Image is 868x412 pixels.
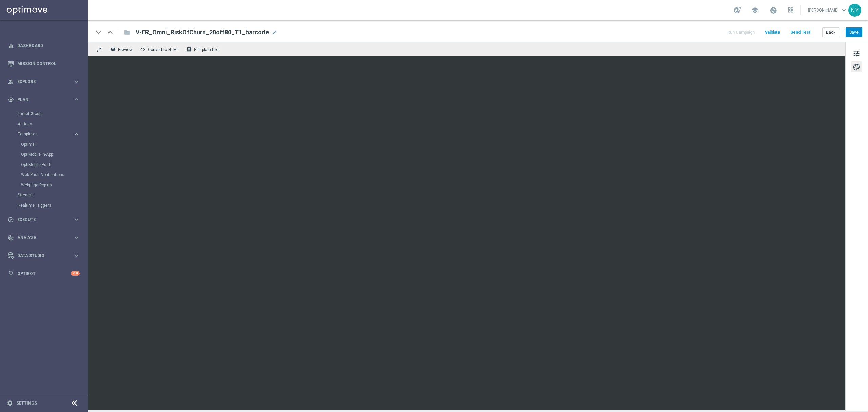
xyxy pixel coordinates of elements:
[8,235,14,241] i: track_changes
[17,254,73,258] span: Data Studio
[110,46,116,52] i: remove_red_eye
[17,236,73,240] span: Analyze
[8,37,80,55] div: Dashboard
[17,80,73,84] span: Explore
[7,97,80,102] button: gps_fixed Plan keyboard_arrow_right
[7,61,80,67] button: Mission Control
[7,43,80,49] button: equalizer Dashboard
[73,234,80,241] i: keyboard_arrow_right
[21,162,71,167] a: OptiMobile Push
[846,27,862,37] button: Save
[764,28,781,37] button: Validate
[21,182,71,188] a: Webpage Pop-up
[136,28,269,36] span: V-ER_Omni_RiskOfChurn_20off80_T1_barcode
[21,139,87,149] div: Optimail
[8,217,14,223] i: play_circle_outline
[184,45,222,54] button: receipt Edit plain text
[8,264,80,282] div: Optibot
[21,180,87,190] div: Webpage Pop-up
[789,28,811,37] button: Send Test
[18,129,87,190] div: Templates
[18,109,87,119] div: Target Groups
[17,264,71,282] a: Optibot
[73,131,80,137] i: keyboard_arrow_right
[21,149,87,160] div: OptiMobile In-App
[7,400,13,406] i: settings
[8,217,73,223] div: Execute
[7,79,80,85] button: person_search Explore keyboard_arrow_right
[8,55,80,73] div: Mission Control
[73,96,80,103] i: keyboard_arrow_right
[17,55,80,73] a: Mission Control
[8,252,73,259] div: Data Studio
[21,142,71,147] a: Optimail
[18,111,71,116] a: Target Groups
[18,131,80,137] button: Templates keyboard_arrow_right
[8,97,73,103] div: Plan
[851,61,862,72] button: palette
[73,216,80,223] i: keyboard_arrow_right
[18,192,71,198] a: Streams
[21,172,71,177] a: Web Push Notifications
[272,29,278,35] span: mode_edit
[8,43,14,49] i: equalizer
[73,252,80,259] i: keyboard_arrow_right
[17,218,73,222] span: Execute
[18,200,87,210] div: Realtime Triggers
[8,270,14,277] i: lightbulb
[18,203,71,208] a: Realtime Triggers
[7,271,80,276] button: lightbulb Optibot +10
[7,253,80,258] button: Data Studio keyboard_arrow_right
[71,271,80,276] div: +10
[73,78,80,85] i: keyboard_arrow_right
[21,152,71,157] a: OptiMobile In-App
[18,121,71,127] a: Actions
[21,170,87,180] div: Web Push Notifications
[18,190,87,200] div: Streams
[18,132,73,136] div: Templates
[17,37,80,55] a: Dashboard
[8,79,73,85] div: Explore
[765,30,780,35] span: Validate
[16,401,37,405] a: Settings
[21,160,87,170] div: OptiMobile Push
[8,235,73,241] div: Analyze
[822,27,839,37] button: Back
[194,47,219,52] span: Edit plain text
[148,47,179,52] span: Convert to HTML
[7,235,80,240] button: track_changes Analyze keyboard_arrow_right
[140,46,145,52] span: code
[17,98,73,102] span: Plan
[186,46,192,52] i: receipt
[108,45,136,54] button: remove_red_eye Preview
[848,4,861,17] div: NY
[8,97,14,103] i: gps_fixed
[807,5,848,15] a: [PERSON_NAME]keyboard_arrow_down
[7,217,80,222] button: play_circle_outline Execute keyboard_arrow_right
[118,47,133,52] span: Preview
[18,119,87,129] div: Actions
[853,63,860,72] span: palette
[138,45,182,54] button: code Convert to HTML
[853,49,860,58] span: tune
[751,6,759,14] span: school
[851,48,862,59] button: tune
[840,6,848,14] span: keyboard_arrow_down
[18,132,66,136] span: Templates
[8,79,14,85] i: person_search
